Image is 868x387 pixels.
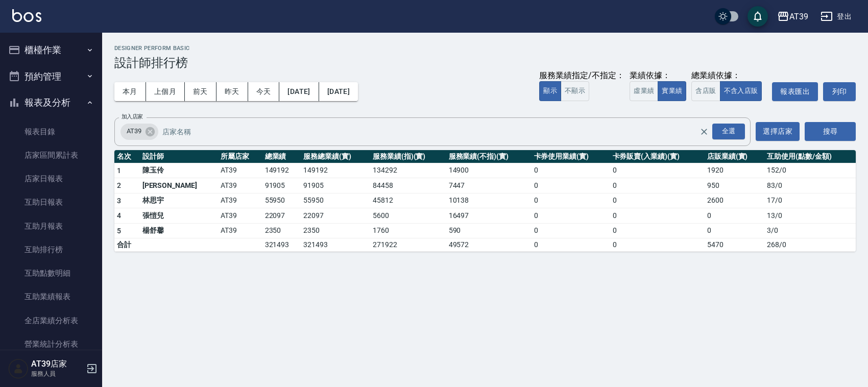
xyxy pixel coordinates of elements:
td: AT39 [218,178,262,194]
td: 0 [610,223,705,238]
td: 7447 [446,178,532,194]
span: 3 [117,197,121,205]
td: 2350 [301,223,370,238]
button: 顯示 [539,81,561,101]
h5: AT39店家 [31,359,83,369]
td: 22097 [301,208,370,224]
td: 1920 [705,163,764,178]
td: 0 [610,163,705,178]
th: 服務業績(不指)(實) [446,150,532,163]
button: save [748,6,768,27]
td: 321493 [301,238,370,252]
td: 14900 [446,163,532,178]
td: 張愷兒 [140,208,219,224]
td: 84458 [370,178,446,194]
td: 0 [705,208,764,224]
td: 0 [532,208,610,224]
td: 268 / 0 [764,238,856,252]
button: 不顯示 [561,81,589,101]
td: 0 [610,238,705,252]
td: AT39 [218,193,262,208]
a: 互助業績報表 [4,285,98,308]
button: 上個月 [146,82,185,101]
button: 登出 [816,7,856,26]
td: 950 [705,178,764,194]
td: 0 [610,178,705,194]
button: 含店販 [691,81,720,101]
td: 合計 [114,238,140,252]
td: 22097 [262,208,301,224]
button: 虛業績 [630,81,658,101]
td: 55950 [301,193,370,208]
td: 5470 [705,238,764,252]
td: 152 / 0 [764,163,856,178]
h3: 設計師排行榜 [114,56,856,70]
th: 卡券使用業績(實) [532,150,610,163]
button: 不含入店販 [720,81,762,101]
th: 設計師 [140,150,219,163]
td: 83 / 0 [764,178,856,194]
td: 0 [532,163,610,178]
td: 149192 [262,163,301,178]
div: 服務業績指定/不指定： [539,70,624,81]
th: 卡券販賣(入業績)(實) [610,150,705,163]
button: 櫃檯作業 [4,37,98,63]
td: 2350 [262,223,301,238]
td: 17 / 0 [764,193,856,208]
button: 選擇店家 [756,122,800,141]
td: 149192 [301,163,370,178]
td: 0 [610,208,705,224]
span: 5 [117,227,121,235]
td: 0 [610,193,705,208]
button: 昨天 [216,82,248,101]
td: 5600 [370,208,446,224]
th: 所屬店家 [218,150,262,163]
td: 49572 [446,238,532,252]
td: 0 [532,178,610,194]
td: 91905 [262,178,301,194]
input: 店家名稱 [160,123,718,140]
td: 0 [705,223,764,238]
a: 互助月報表 [4,214,98,238]
a: 互助點數明細 [4,261,98,285]
button: AT39 [773,6,812,27]
button: 前天 [185,82,216,101]
button: 本月 [114,82,146,101]
label: 加入店家 [122,113,143,120]
td: AT39 [218,163,262,178]
td: 陳玉伶 [140,163,219,178]
button: [DATE] [279,82,319,101]
td: 2600 [705,193,764,208]
td: 1760 [370,223,446,238]
p: 服務人員 [31,369,83,378]
th: 名次 [114,150,140,163]
td: 楊舒馨 [140,223,219,238]
td: 590 [446,223,532,238]
a: 全店業績分析表 [4,309,98,332]
div: AT39 [789,10,808,23]
td: 16497 [446,208,532,224]
td: 13 / 0 [764,208,856,224]
th: 總業績 [262,150,301,163]
img: Logo [12,9,41,22]
th: 店販業績(實) [705,150,764,163]
table: a dense table [114,150,856,252]
span: 1 [117,166,121,175]
button: Open [710,122,747,141]
a: 互助排行榜 [4,238,98,261]
button: [DATE] [319,82,358,101]
td: 134292 [370,163,446,178]
button: 預約管理 [4,63,98,90]
td: 271922 [370,238,446,252]
div: 全選 [712,124,745,139]
td: AT39 [218,208,262,224]
td: 321493 [262,238,301,252]
div: AT39 [120,124,158,140]
span: 4 [117,211,121,220]
th: 服務總業績(實) [301,150,370,163]
th: 服務業績(指)(實) [370,150,446,163]
div: 總業績依據： [691,70,767,81]
td: 0 [532,193,610,208]
button: 報表匯出 [772,82,818,101]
